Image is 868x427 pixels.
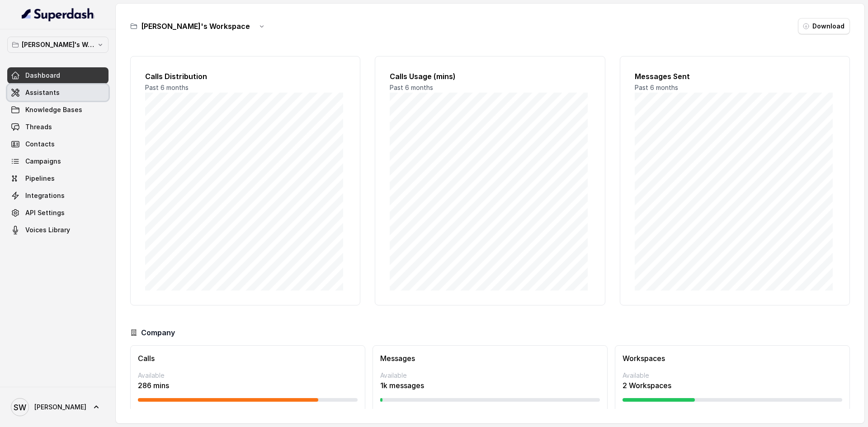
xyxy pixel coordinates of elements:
a: Contacts [7,136,108,152]
p: 2 Workspaces [623,380,842,391]
h2: Calls Usage (mins) [390,71,590,82]
a: Campaigns [7,153,108,169]
h3: Workspaces [623,353,842,364]
p: 286 mins [138,380,358,391]
button: Download [798,18,850,34]
h3: Calls [138,353,358,364]
p: Available [138,371,358,380]
a: API Settings [7,205,108,221]
a: Integrations [7,188,108,204]
a: Assistants [7,84,108,101]
a: Voices Library [7,222,108,238]
h2: Calls Distribution [145,71,345,82]
span: Past 6 months [145,84,189,91]
a: Pipelines [7,170,108,187]
img: light.svg [22,7,94,22]
h3: Messages [380,353,600,364]
span: Pipelines [25,174,55,183]
span: Past 6 months [390,84,433,91]
span: [PERSON_NAME] [34,403,86,412]
a: Threads [7,119,108,135]
text: SW [14,403,26,412]
button: [PERSON_NAME]'s Workspace [7,37,108,53]
a: Dashboard [7,67,108,84]
span: Threads [25,122,52,131]
span: Dashboard [25,71,60,80]
a: Knowledge Bases [7,102,108,118]
span: Contacts [25,140,55,149]
span: API Settings [25,208,65,217]
p: Available [623,371,842,380]
span: Past 6 months [635,84,678,91]
span: Knowledge Bases [25,105,82,114]
h3: Company [141,327,175,338]
h3: [PERSON_NAME]'s Workspace [141,21,250,32]
span: Assistants [25,88,60,97]
a: [PERSON_NAME] [7,394,108,420]
span: Voices Library [25,225,70,235]
p: 1k messages [380,380,600,391]
span: Campaigns [25,157,61,166]
h2: Messages Sent [635,71,835,82]
span: Integrations [25,191,65,200]
p: [PERSON_NAME]'s Workspace [22,39,94,50]
p: Available [380,371,600,380]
